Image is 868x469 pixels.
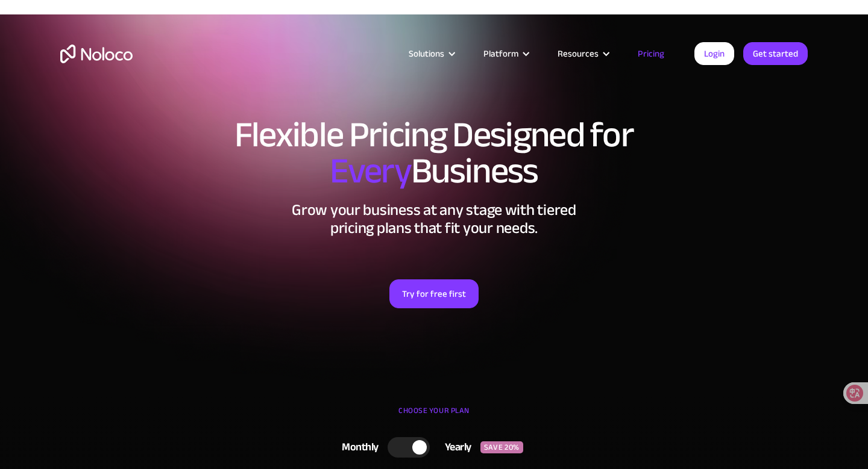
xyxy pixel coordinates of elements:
div: Platform [468,46,542,61]
a: Login [694,42,734,65]
div: Resources [542,46,623,61]
span: Every [330,137,411,205]
div: Monthly [327,438,388,456]
div: Resources [558,46,599,61]
div: Platform [483,46,518,61]
h1: Flexible Pricing Designed for Business [60,117,808,189]
a: home [60,45,133,63]
div: Solutions [394,46,468,61]
a: Try for free first [389,279,479,308]
div: Yearly [430,438,480,456]
div: CHOOSE YOUR PLAN [60,402,808,432]
div: SAVE 20% [480,441,523,453]
h2: Grow your business at any stage with tiered pricing plans that fit your needs. [60,201,808,237]
a: Pricing [623,46,679,61]
div: Solutions [409,46,444,61]
a: Get started [743,42,808,65]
